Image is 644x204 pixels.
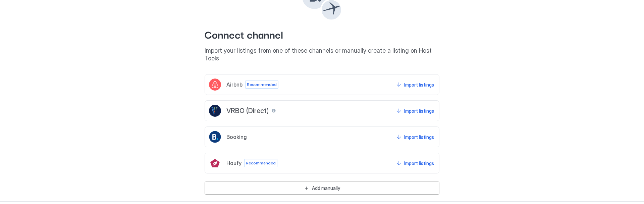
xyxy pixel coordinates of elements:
button: Import listings [395,79,435,91]
iframe: Intercom live chat [7,181,23,197]
div: Add manually [312,185,340,192]
button: Import listings [395,157,435,169]
div: Import listings [404,160,434,167]
div: Import listings [404,81,434,88]
span: Recommended [246,160,276,166]
div: Import listings [404,107,434,114]
span: VRBO (Direct) [226,107,269,115]
span: Houfy [226,160,241,166]
span: Recommended [247,82,277,88]
span: Booking [226,134,247,140]
div: Import listings [404,134,434,141]
button: Import listings [395,105,435,117]
span: Connect channel [205,27,439,42]
span: Airbnb [226,81,243,88]
button: Import listings [395,131,435,143]
span: Import your listings from one of these channels or manually create a listing on Host Tools [205,47,439,62]
button: Add manually [205,182,439,195]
